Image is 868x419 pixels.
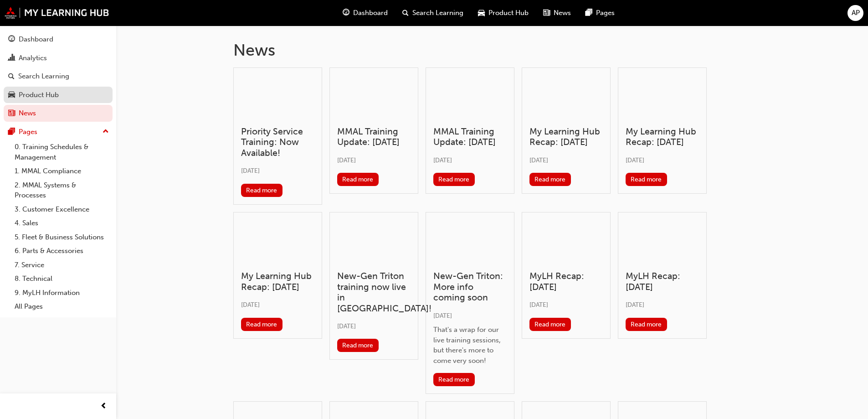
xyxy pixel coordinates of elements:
span: pages-icon [8,128,15,136]
span: search-icon [8,72,15,81]
span: guage-icon [343,7,349,19]
img: mmal [5,7,109,19]
a: pages-iconPages [578,4,622,22]
a: MyLH Recap: [DATE][DATE]Read more [522,212,611,339]
a: My Learning Hub Recap: [DATE][DATE]Read more [522,67,611,194]
div: That's a wrap for our live training sessions, but there's more to come very soon! [433,325,507,366]
span: [DATE] [529,301,548,309]
span: AP [852,8,860,18]
div: Pages [19,127,37,137]
button: Read more [433,373,475,386]
span: search-icon [402,7,409,19]
h3: MyLH Recap: [DATE] [529,271,603,292]
button: Read more [529,318,571,331]
a: News [4,105,113,122]
a: My Learning Hub Recap: [DATE][DATE]Read more [233,212,322,339]
a: Analytics [4,50,113,67]
h3: MMAL Training Update: [DATE] [337,126,411,148]
span: [DATE] [337,156,356,164]
span: Product Hub [488,8,529,18]
span: pages-icon [586,7,592,19]
span: [DATE] [433,156,452,164]
a: Priority Service Training: Now Available![DATE]Read more [233,67,322,205]
button: Read more [241,318,282,331]
h3: My Learning Hub Recap: [DATE] [626,126,699,148]
h3: New-Gen Triton: More info coming soon [433,271,507,303]
div: Dashboard [19,34,53,45]
div: Search Learning [18,71,69,82]
span: News [554,8,571,18]
a: MMAL Training Update: [DATE][DATE]Read more [329,67,418,194]
a: Dashboard [4,31,113,48]
button: Read more [337,339,379,352]
a: 5. Fleet & Business Solutions [11,230,113,244]
span: [DATE] [241,301,260,309]
a: MMAL Training Update: [DATE][DATE]Read more [426,67,514,194]
div: Analytics [19,53,47,63]
a: 2. MMAL Systems & Processes [11,178,113,202]
span: [DATE] [626,301,644,309]
a: MyLH Recap: [DATE][DATE]Read more [618,212,707,339]
span: prev-icon [100,401,107,412]
a: news-iconNews [536,4,578,22]
a: 6. Parts & Accessories [11,244,113,258]
a: guage-iconDashboard [335,4,395,22]
a: All Pages [11,300,113,314]
button: Read more [626,173,667,186]
span: guage-icon [8,36,15,44]
a: 9. MyLH Information [11,286,113,300]
a: My Learning Hub Recap: [DATE][DATE]Read more [618,67,707,194]
button: Pages [4,124,113,140]
a: search-iconSearch Learning [395,4,471,22]
span: [DATE] [626,156,644,164]
div: Product Hub [19,90,59,100]
h3: Priority Service Training: Now Available! [241,126,314,158]
button: Read more [529,173,571,186]
span: [DATE] [337,322,356,330]
span: car-icon [478,7,485,19]
span: [DATE] [241,167,260,175]
span: [DATE] [433,312,452,320]
span: car-icon [8,91,15,99]
a: 1. MMAL Compliance [11,164,113,178]
button: Read more [626,318,667,331]
a: New-Gen Triton training now live in [GEOGRAPHIC_DATA]![DATE]Read more [329,212,418,360]
a: Search Learning [4,68,113,85]
span: news-icon [8,109,15,118]
a: 7. Service [11,258,113,272]
a: 3. Customer Excellence [11,202,113,217]
h3: MMAL Training Update: [DATE] [433,126,507,148]
h1: News [233,40,751,60]
button: Read more [433,173,475,186]
button: DashboardAnalyticsSearch LearningProduct HubNews [4,29,113,124]
a: New-Gen Triton: More info coming soon[DATE]That's a wrap for our live training sessions, but ther... [426,212,514,394]
a: 4. Sales [11,216,113,230]
button: Read more [241,184,282,197]
h3: My Learning Hub Recap: [DATE] [529,126,603,148]
a: 8. Technical [11,272,113,286]
button: AP [847,5,863,21]
span: up-icon [103,126,109,138]
a: 0. Training Schedules & Management [11,140,113,164]
a: Product Hub [4,87,113,103]
span: Pages [596,8,615,18]
h3: New-Gen Triton training now live in [GEOGRAPHIC_DATA]! [337,271,411,314]
h3: MyLH Recap: [DATE] [626,271,699,292]
span: Dashboard [353,8,388,18]
h3: My Learning Hub Recap: [DATE] [241,271,314,292]
button: Read more [337,173,379,186]
span: [DATE] [529,156,548,164]
span: Search Learning [412,8,463,18]
a: car-iconProduct Hub [471,4,536,22]
span: news-icon [543,7,550,19]
span: chart-icon [8,54,15,62]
